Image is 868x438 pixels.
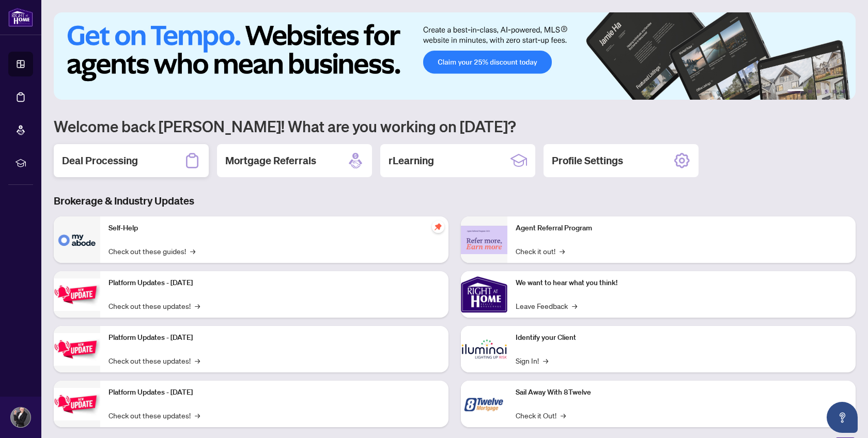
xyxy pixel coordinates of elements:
h2: Deal Processing [62,153,138,168]
h3: Brokerage & Industry Updates [54,194,856,208]
p: We want to hear what you think! [516,277,847,289]
span: → [561,410,566,421]
span: → [572,300,577,311]
button: 4 [825,89,829,93]
span: → [190,245,195,257]
img: Sail Away With 8Twelve [461,381,507,427]
p: Sail Away With 8Twelve [516,387,847,398]
img: Platform Updates - June 23, 2025 [54,388,100,420]
a: Check it Out!→ [516,410,566,421]
img: Platform Updates - July 8, 2025 [54,333,100,366]
a: Check out these updates!→ [109,300,200,311]
button: 5 [833,89,837,93]
img: Profile Icon [11,408,30,427]
img: logo [8,8,33,27]
a: Check out these guides!→ [109,245,195,257]
h2: Profile Settings [552,153,623,168]
span: → [195,300,200,311]
a: Leave Feedback→ [516,300,577,311]
img: Platform Updates - July 21, 2025 [54,278,100,311]
a: Check out these updates!→ [109,355,200,366]
img: Slide 0 [54,12,856,100]
p: Identify your Client [516,332,847,343]
span: → [195,410,200,421]
p: Platform Updates - [DATE] [109,332,440,343]
p: Platform Updates - [DATE] [109,277,440,289]
a: Sign In!→ [516,355,548,366]
button: 6 [841,89,845,93]
img: Agent Referral Program [461,226,507,254]
h2: rLearning [389,153,434,168]
a: Check out these updates!→ [109,410,200,421]
h1: Welcome back [PERSON_NAME]! What are you working on [DATE]? [54,116,856,136]
span: pushpin [432,221,444,233]
p: Platform Updates - [DATE] [109,387,440,398]
p: Self-Help [109,223,440,234]
button: 1 [787,89,804,93]
button: Open asap [827,402,858,433]
img: Identify your Client [461,326,507,372]
a: Check it out!→ [516,245,565,257]
button: 2 [808,89,812,93]
h2: Mortgage Referrals [225,153,316,168]
span: → [543,355,548,366]
img: We want to hear what you think! [461,271,507,318]
span: → [195,355,200,366]
p: Agent Referral Program [516,223,847,234]
button: 3 [816,89,820,93]
img: Self-Help [54,216,100,263]
span: → [560,245,565,257]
